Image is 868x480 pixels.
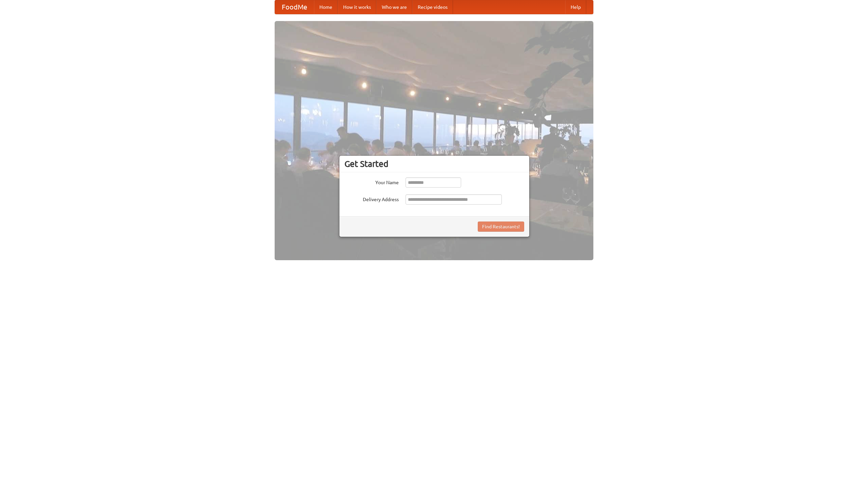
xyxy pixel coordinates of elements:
label: Your Name [344,177,399,186]
button: Find Restaurants! [478,222,524,232]
label: Delivery Address [344,194,399,203]
a: Home [314,0,338,14]
a: Who we are [376,0,412,14]
a: Help [565,0,586,14]
a: Recipe videos [412,0,453,14]
a: FoodMe [275,0,314,14]
h3: Get Started [344,159,524,169]
a: How it works [338,0,376,14]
